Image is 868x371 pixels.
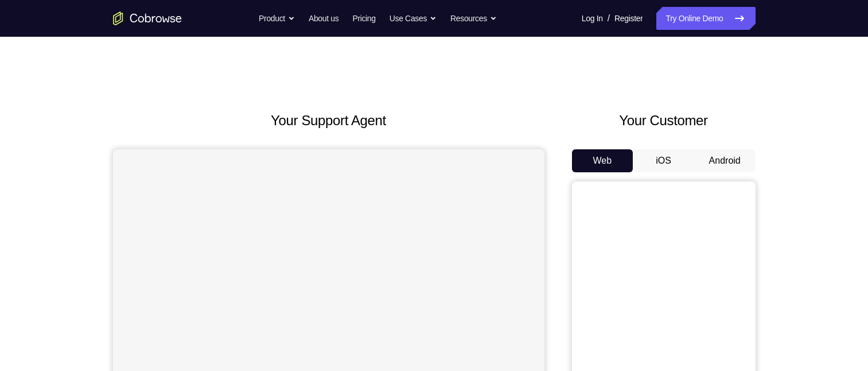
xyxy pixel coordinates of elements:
button: Resources [450,7,497,30]
a: Register [614,7,643,30]
h2: Your Support Agent [113,110,544,131]
a: Log In [582,7,603,30]
span: / [608,11,610,25]
button: Use Cases [390,7,437,30]
button: Web [572,149,633,172]
button: iOS [633,149,694,172]
button: Android [694,149,756,172]
a: Try Online Demo [656,7,755,30]
a: About us [309,7,338,30]
a: Go to the home page [113,11,182,25]
h2: Your Customer [572,110,756,131]
button: Product [259,7,295,30]
a: Pricing [352,7,375,30]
